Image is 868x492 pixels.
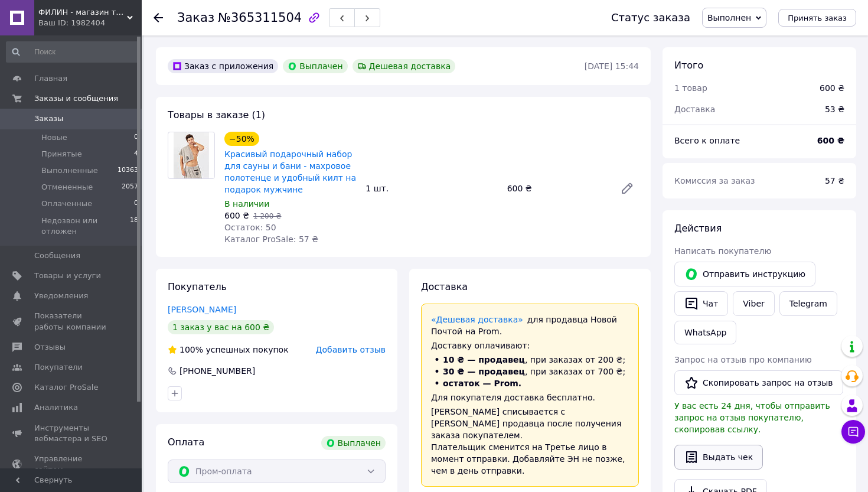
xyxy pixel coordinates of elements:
button: Отправить инструкцию [674,262,815,286]
div: Выплачен [283,59,347,73]
span: Товары в заказе (1) [168,109,265,120]
span: 1 200 ₴ [253,212,281,220]
div: успешных покупок [168,344,289,356]
span: Заказ [177,11,214,25]
li: , при заказах от 200 ₴; [431,354,629,366]
div: Дешевая доставка [353,59,456,73]
span: Управление сайтом [34,454,109,475]
span: 100% [180,345,203,354]
button: Чат с покупателем [841,420,865,444]
a: [PERSON_NAME] [168,305,236,314]
span: Написать покупателю [674,246,771,256]
span: 0 [134,132,138,143]
a: Telegram [779,291,837,316]
div: −50% [224,132,259,146]
img: Красивый подарочный набор для сауны и бани - махровое полотенце и удобный килт на подарок мужчине [174,132,208,178]
span: 18 [130,216,138,237]
span: 10 ₴ — продавец [443,355,525,364]
span: У вас есть 24 дня, чтобы отправить запрос на отзыв покупателю, скопировав ссылку. [674,401,830,434]
span: Недозвон или отложен [41,216,130,237]
span: Аналитика [34,402,78,413]
div: [PHONE_NUMBER] [178,365,256,377]
span: В наличии [224,199,269,208]
span: Остаток: 50 [224,223,276,232]
div: 1 шт. [361,180,502,197]
a: «Дешевая доставка» [431,315,523,324]
span: Оплата [168,436,204,448]
div: Вернуться назад [154,12,163,24]
button: Чат [674,291,728,316]
div: Ваш ID: 1982404 [38,18,142,28]
span: 4 [134,149,138,159]
a: WhatsApp [674,321,736,344]
span: 10363 [118,165,138,176]
button: Принять заказ [778,9,856,27]
span: Запрос на отзыв про компанию [674,355,812,364]
span: Комиссия за заказ [674,176,755,185]
span: Покупатель [168,281,227,292]
span: 2057 [122,182,138,193]
div: Статус заказа [611,12,690,24]
div: Выплачен [321,436,386,450]
span: 1 товар [674,83,707,93]
span: Принятые [41,149,82,159]
div: Заказ с приложения [168,59,278,73]
div: 53 ₴ [818,96,851,122]
a: Редактировать [615,177,639,200]
span: Показатели работы компании [34,311,109,332]
span: Отмененные [41,182,93,193]
div: 1 заказ у вас на 600 ₴ [168,320,274,334]
div: 600 ₴ [502,180,611,197]
div: Доставку оплачивают: [431,340,629,351]
div: 600 ₴ [820,82,844,94]
span: Отзывы [34,342,66,353]
span: Всего к оплате [674,136,740,145]
span: Заказы [34,113,63,124]
span: 0 [134,198,138,209]
li: , при заказах от 700 ₴; [431,366,629,377]
span: ФИЛИН - магазин твоих увлечений [38,7,127,18]
span: Добавить отзыв [316,345,386,354]
span: Оплаченные [41,198,92,209]
span: Покупатели [34,362,83,373]
button: Выдать чек [674,445,763,470]
span: Итого [674,60,703,71]
span: Инструменты вебмастера и SEO [34,423,109,444]
a: Viber [733,291,774,316]
span: Принять заказ [788,14,847,22]
span: Доставка [421,281,468,292]
span: Уведомления [34,291,88,301]
span: Заказы и сообщения [34,93,118,104]
span: 30 ₴ — продавец [443,367,525,376]
time: [DATE] 15:44 [585,61,639,71]
b: 600 ₴ [817,136,844,145]
input: Поиск [6,41,139,63]
span: Главная [34,73,67,84]
span: 57 ₴ [825,176,844,185]
button: Скопировать запрос на отзыв [674,370,843,395]
span: Сообщения [34,250,80,261]
span: Выполненные [41,165,98,176]
a: Красивый подарочный набор для сауны и бани - махровое полотенце и удобный килт на подарок мужчине [224,149,356,194]
span: Доставка [674,105,715,114]
span: Выполнен [707,13,751,22]
span: Действия [674,223,722,234]
span: Товары и услуги [34,271,101,281]
div: [PERSON_NAME] списывается с [PERSON_NAME] продавца после получения заказа покупателем. Плательщик... [431,406,629,477]
span: Каталог ProSale [34,382,98,393]
div: Для покупателя доставка бесплатно. [431,392,629,403]
span: 600 ₴ [224,211,249,220]
span: остаток — Prom. [443,379,521,388]
span: Каталог ProSale: 57 ₴ [224,234,318,244]
span: №365311504 [218,11,302,25]
div: для продавца Новой Почтой на Prom. [431,314,629,337]
span: Новые [41,132,67,143]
